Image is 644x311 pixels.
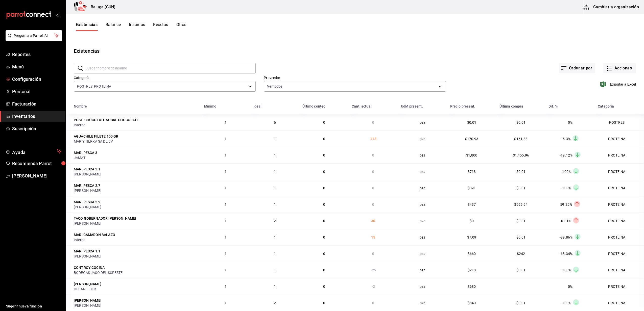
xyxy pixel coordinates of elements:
span: $0.01 [516,268,526,272]
span: $242 [517,252,525,256]
span: 1 [225,268,227,272]
span: $840 [468,301,476,305]
span: 0 [372,170,374,174]
td: pza [398,245,447,262]
span: $0.01 [467,120,476,124]
td: pza [398,196,447,213]
td: PROTEINA [595,163,644,180]
div: JAMAT [74,155,198,160]
label: Proveedor [264,76,446,80]
div: Interno [74,122,198,127]
div: OCEAN LIDER [74,287,198,292]
span: Suscripción [12,125,61,132]
div: navigation tabs [76,22,186,31]
span: Ayuda [12,148,55,154]
span: $0.01 [516,235,526,239]
button: Acciones [603,63,636,73]
span: $660 [468,252,476,256]
td: pza [398,163,447,180]
div: MAR. CAMARON BALAZO [74,232,115,237]
div: Interno [74,237,198,242]
span: 0 [323,153,325,157]
span: 15 [371,235,375,239]
div: AGUACHILE FILETE 150 GR [74,134,118,139]
span: -5.3% [562,137,570,141]
span: 1 [225,252,227,256]
div: Nombre [74,104,87,108]
span: Menú [12,63,61,70]
span: $680 [468,284,476,289]
td: PROTEINA [595,196,644,213]
span: 0 [372,186,374,190]
span: 59.26% [560,202,572,206]
div: [PERSON_NAME] [74,172,124,177]
span: 1 [274,186,276,190]
span: Reportes [12,51,61,58]
div: [PERSON_NAME] [74,188,124,193]
button: Recetas [153,22,168,31]
span: -99.86% [560,235,573,239]
span: 0.01% [561,219,571,223]
span: Personal [12,88,61,95]
span: 0 [323,137,325,141]
span: 0 [372,120,374,124]
span: 1 [274,170,276,174]
span: 0 [323,186,325,190]
div: Última compra [499,104,523,108]
span: 2 [274,219,276,223]
span: Recomienda Parrot [12,160,61,167]
span: $437 [468,202,476,206]
span: [PERSON_NAME] [12,172,61,179]
td: PROTEINA [595,180,644,196]
button: Otros [176,22,186,31]
div: [PERSON_NAME] [74,254,124,259]
td: pza [398,213,447,229]
span: -100% [561,170,571,174]
td: PROTEINA [595,131,644,147]
span: 1 [274,252,276,256]
span: -100% [561,186,571,190]
span: $695.94 [514,202,528,206]
div: Precio present. [450,104,475,108]
div: Último conteo [302,104,325,108]
span: 1 [225,137,227,141]
span: 0 [372,153,374,157]
div: Ideal [253,104,262,108]
span: $1,800 [466,153,477,157]
button: Existencias [76,22,98,31]
div: MAR. PESCA 1.1 [74,249,100,254]
span: 1 [274,137,276,141]
span: Ver todos [267,84,282,89]
span: $1,455.96 [513,153,529,157]
span: $0.01 [516,120,526,124]
span: 0% [568,120,573,124]
span: POSTRES, PROTEINA [77,84,111,89]
h3: Beluga (CUN) [87,4,116,10]
span: Configuración [12,76,61,83]
div: MAR. PESCA 3.1 [74,167,100,172]
span: -100% [561,301,571,305]
td: pza [398,180,447,196]
span: 0 [372,301,374,305]
button: Balance [106,22,121,31]
span: $161.88 [514,137,528,141]
td: pza [398,295,447,311]
button: Insumos [129,22,145,31]
span: 1 [225,170,227,174]
input: Buscar nombre de insumo [85,63,256,73]
span: -63.34% [560,252,573,256]
td: PROTEINA [595,229,644,245]
span: $713 [468,170,476,174]
span: 113 [370,137,376,141]
label: Categoría [74,76,256,80]
td: pza [398,147,447,163]
span: Inventarios [12,113,61,120]
button: Pregunta a Parrot AI [6,30,62,41]
span: Facturación [12,100,61,107]
span: 1 [225,202,227,206]
span: $0.01 [516,170,526,174]
span: 0 [323,202,325,206]
button: open_drawer_menu [56,13,60,17]
span: Sugerir nueva función [6,304,61,309]
td: PROTEINA [595,147,644,163]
